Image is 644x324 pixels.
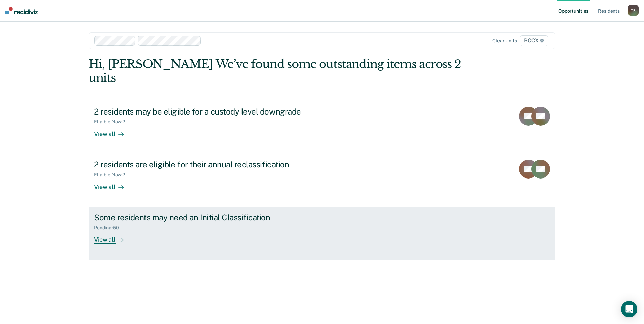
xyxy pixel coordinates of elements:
[94,160,330,169] div: 2 residents are eligible for their annual reclassification
[89,101,555,154] a: 2 residents may be eligible for a custody level downgradeEligible Now:2View all
[94,107,330,117] div: 2 residents may be eligible for a custody level downgrade
[89,207,555,260] a: Some residents may need an Initial ClassificationPending:50View all
[89,57,462,85] div: Hi, [PERSON_NAME] We’ve found some outstanding items across 2 units
[89,154,555,207] a: 2 residents are eligible for their annual reclassificationEligible Now:2View all
[94,213,330,222] div: Some residents may need an Initial Classification
[94,125,132,138] div: View all
[94,231,132,244] div: View all
[94,172,130,178] div: Eligible Now : 2
[628,5,639,16] div: T R
[492,38,517,44] div: Clear units
[621,301,637,317] div: Open Intercom Messenger
[94,225,124,231] div: Pending : 50
[94,177,132,191] div: View all
[5,7,38,14] img: Recidiviz
[94,119,130,125] div: Eligible Now : 2
[520,35,548,46] span: BCCX
[628,5,639,16] button: TR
